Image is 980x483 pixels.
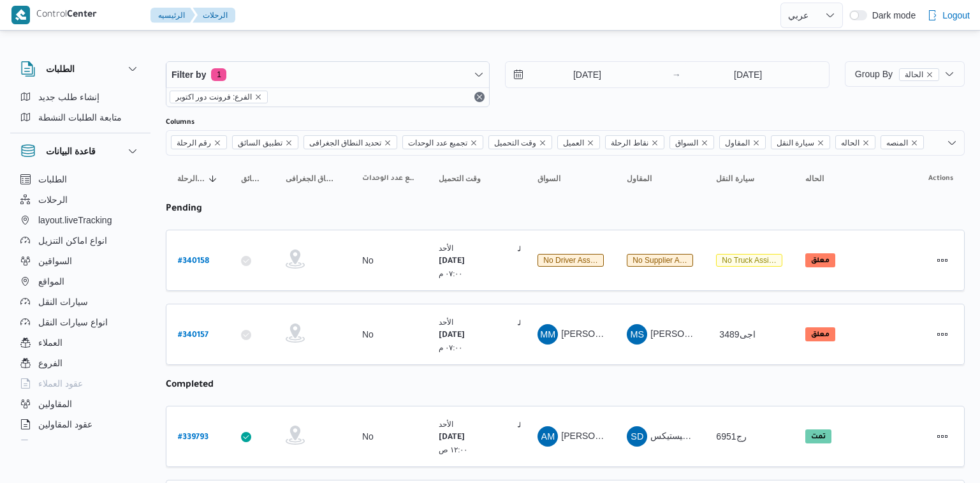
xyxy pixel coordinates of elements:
button: العملاء [15,332,145,353]
a: #340157 [178,326,208,343]
b: تمت [811,433,826,441]
span: الحاله [835,135,875,149]
span: Actions [928,174,953,184]
button: الرحلات [15,189,145,210]
button: السواق [532,168,609,189]
button: remove selected entity [926,71,933,78]
button: إنشاء طلب جديد [15,87,145,107]
span: الفرع: فرونت دور اكتوبر [170,91,268,103]
button: Remove نقاط الرحلة from selection in this group [651,139,659,147]
button: Actions [932,250,953,271]
span: شركة ديتاك لادارة المشروعات و الخدمات بى لوجيستيكس [650,431,863,441]
span: السواق [538,174,560,184]
button: Actions [932,324,953,345]
span: الفرع: فرونت دور اكتوبر [175,91,252,103]
span: إنشاء طلب جديد [38,89,99,105]
span: المقاول [627,174,652,184]
span: Filter by [172,67,206,82]
span: No driver assigned [543,256,609,265]
span: المقاول [719,135,766,149]
b: pending [166,204,202,214]
a: #339793 [178,428,208,445]
span: SD [631,426,643,447]
span: وقت التحميل [439,174,481,184]
b: فرونت دور اكتوبر [518,420,581,429]
span: No Driver Assigned [538,254,604,267]
span: وقت التحميل [494,136,536,150]
b: معلق [811,331,830,339]
span: العميل [563,136,584,150]
small: الأحد [439,318,453,326]
div: قاعدة البيانات [10,169,150,445]
button: عقود العملاء [15,373,145,394]
h3: قاعدة البيانات [46,144,96,159]
button: الطلبات [20,61,140,77]
div: الطلبات [10,87,150,133]
span: [PERSON_NAME] [561,431,634,441]
button: المقاولين [15,394,145,414]
span: No supplier assigned [633,256,706,265]
b: فرونت دور اكتوبر [518,244,581,253]
span: عقود المقاولين [38,417,92,432]
span: [PERSON_NAME] [PERSON_NAME] [PERSON_NAME] [650,329,875,339]
div: Muhammad Mahmood Abadalhadi Abadalihamaid [538,324,558,345]
button: Remove تطبيق السائق from selection in this group [285,139,293,147]
span: تمت [805,429,831,443]
span: الحالة [905,69,923,80]
button: اجهزة التليفون [15,435,145,455]
span: MS [631,324,645,345]
button: remove selected entity [254,93,262,101]
span: تحديد النطاق الجغرافى [309,136,382,150]
span: المنصه [886,136,908,150]
span: رقم الرحلة [177,136,211,150]
span: سيارة النقل [716,174,754,184]
img: X8yXhbKr1z7QwAAAABJRU5ErkJggg== [11,6,30,24]
span: عقود العملاء [38,376,83,391]
b: [DATE] [439,433,465,442]
span: الحاله [841,136,859,150]
button: Logout [922,3,975,28]
span: MM [540,324,555,345]
span: متابعة الطلبات النشطة [38,110,122,125]
button: Remove تحديد النطاق الجغرافى from selection in this group [384,139,391,147]
div: → [672,70,681,79]
span: تطبيق السائق [241,174,263,184]
button: Remove المقاول from selection in this group [752,139,760,147]
span: رج6951 [716,431,746,442]
button: Remove العميل from selection in this group [587,139,594,147]
span: تحديد النطاق الجغرافى [286,174,339,184]
span: المنصه [881,135,924,149]
span: تحديد النطاق الجغرافى [304,135,398,149]
span: رقم الرحلة; Sorted in descending order [177,174,205,184]
span: Group By الحالة [855,69,939,79]
button: Remove سيارة النقل from selection in this group [817,139,824,147]
button: Group Byالحالةremove selected entity [845,61,965,87]
div: Asam Mahmood Alsaid Hussain [538,426,558,447]
button: Filter by1 active filters [166,62,489,87]
span: 3489اجى [719,329,755,339]
b: [DATE] [439,331,465,340]
span: layout.liveTracking [38,212,112,228]
label: Columns [166,117,194,128]
b: Center [67,10,97,20]
div: Shrkah Ditak Ladarah Alamshuroaat W Alkhdmat Ba Lwjistiks [627,426,647,447]
span: الرحلات [38,192,68,207]
span: الطلبات [38,172,67,187]
span: الفروع [38,355,62,371]
span: رقم الرحلة [171,135,227,149]
button: المقاول [622,168,698,189]
button: المواقع [15,271,145,292]
span: سيارة النقل [771,135,830,149]
button: قاعدة البيانات [20,144,140,159]
button: الحاله [800,168,883,189]
span: المواقع [38,274,64,289]
span: انواع اماكن التنزيل [38,233,107,248]
span: نقاط الرحلة [611,136,648,150]
small: ٠٧:٠٠ م [439,343,463,352]
button: الرئيسيه [150,8,195,23]
span: السواقين [38,253,72,269]
span: العميل [557,135,600,149]
span: انواع سيارات النقل [38,315,108,330]
span: تجميع عدد الوحدات [408,136,467,150]
button: متابعة الطلبات النشطة [15,107,145,128]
